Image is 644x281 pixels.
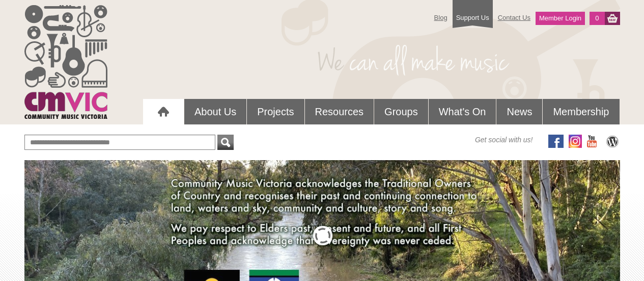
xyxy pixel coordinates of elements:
[605,135,620,148] img: CMVic Blog
[496,99,542,124] a: News
[305,99,374,124] a: Resources
[184,99,246,124] a: About Us
[475,135,533,145] span: Get social with us!
[569,135,582,148] img: icon-instagram.png
[429,99,496,124] a: What's On
[429,9,453,27] a: Blog
[247,99,304,124] a: Projects
[24,5,107,119] img: cmvic_logo.png
[374,99,428,124] a: Groups
[493,9,536,27] a: Contact Us
[536,12,585,25] a: Member Login
[590,12,604,25] a: 0
[543,99,619,124] a: Membership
